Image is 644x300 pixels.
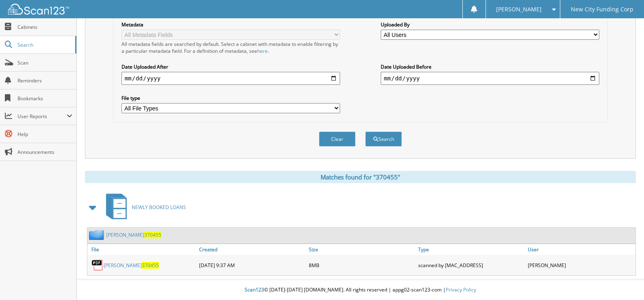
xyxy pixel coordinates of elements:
[416,257,526,273] div: scanned by [MAC_ADDRESS]
[307,257,416,273] div: 8MB
[104,262,159,269] a: [PERSON_NAME]370455
[121,21,340,28] label: Metadata
[446,286,476,293] a: Privacy Policy
[365,132,402,147] button: Search
[144,231,161,238] span: 370455
[603,261,644,300] iframe: Chat Widget
[571,7,633,12] span: New City Funding Corp
[85,171,636,183] div: Matches found for "370455"
[381,63,599,70] label: Date Uploaded Before
[17,24,72,30] span: Cabinets
[17,113,67,120] span: User Reports
[142,262,159,269] span: 370455
[121,63,340,70] label: Date Uploaded After
[17,95,72,102] span: Bookmarks
[17,59,72,66] span: Scan
[197,244,307,255] a: Created
[526,244,635,255] a: User
[77,280,644,300] div: © [DATE]-[DATE] [DOMAIN_NAME]. All rights reserved | appg02-scan123-com |
[132,204,186,211] span: NEWLY BOOKED LOANS
[106,231,161,238] a: [PERSON_NAME]370455
[121,95,340,101] label: File type
[91,259,104,271] img: PDF.png
[121,41,340,54] div: All metadata fields are searched by default. Select a cabinet with metadata to enable filtering b...
[89,230,106,240] img: folder2.png
[381,72,599,85] input: end
[197,257,307,273] div: [DATE] 9:37 AM
[17,131,72,138] span: Help
[8,4,69,15] img: scan123-logo-white.svg
[17,41,71,48] span: Search
[416,244,526,255] a: Type
[87,244,197,255] a: File
[17,77,72,84] span: Reminders
[17,149,72,155] span: Announcements
[245,286,264,293] span: Scan123
[381,21,599,28] label: Uploaded By
[101,191,186,223] a: NEWLY BOOKED LOANS
[319,132,356,147] button: Clear
[307,244,416,255] a: Size
[496,7,542,12] span: [PERSON_NAME]
[526,257,635,273] div: [PERSON_NAME]
[121,72,340,85] input: start
[257,47,268,54] a: here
